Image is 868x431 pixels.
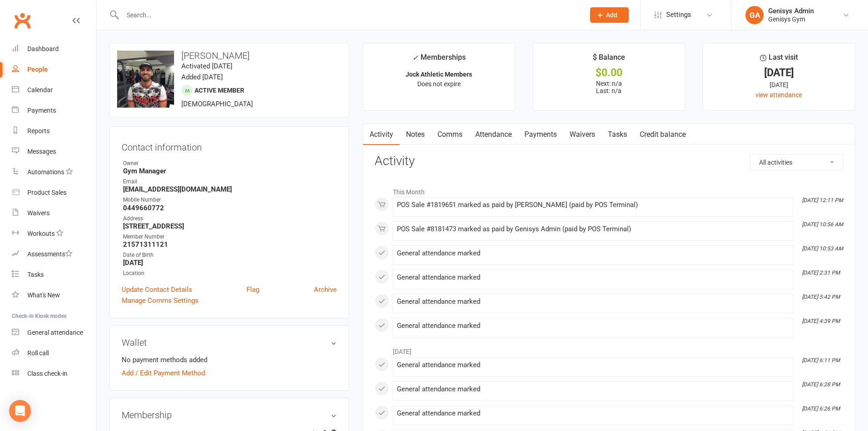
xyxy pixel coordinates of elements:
[802,381,840,388] i: [DATE] 6:28 PM
[590,7,629,23] button: Add
[12,285,96,306] a: What's New
[802,294,840,300] i: [DATE] 5:42 PM
[12,223,96,244] a: Workouts
[122,410,337,420] h3: Membership
[593,52,625,68] div: $ Balance
[123,259,337,267] strong: [DATE]
[181,100,253,108] span: [DEMOGRAPHIC_DATA]
[12,162,96,182] a: Automations
[397,385,789,393] div: General attendance marked
[12,80,96,100] a: Calendar
[541,80,677,94] p: Next: n/a Last: n/a
[12,244,96,265] a: Assessments
[181,73,223,81] time: Added [DATE]
[375,182,843,197] li: This Month
[711,68,847,78] div: [DATE]
[247,284,259,295] a: Flag
[363,124,400,145] a: Activity
[397,298,789,306] div: General attendance marked
[802,405,840,412] i: [DATE] 6:26 PM
[27,271,44,278] div: Tasks
[12,100,96,121] a: Payments
[397,361,789,369] div: General attendance marked
[633,124,692,145] a: Credit balance
[27,148,56,155] div: Messages
[802,245,843,252] i: [DATE] 10:53 AM
[12,39,96,59] a: Dashboard
[431,124,469,145] a: Comms
[123,159,337,168] div: Owner
[27,127,50,135] div: Reports
[117,51,341,61] h3: [PERSON_NAME]
[755,91,802,99] a: view attendance
[802,221,843,228] i: [DATE] 10:56 AM
[397,249,789,257] div: General attendance marked
[802,318,840,324] i: [DATE] 4:39 PM
[27,45,59,52] div: Dashboard
[375,342,843,357] li: [DATE]
[27,189,67,196] div: Product Sales
[541,68,677,78] div: $0.00
[122,295,199,306] a: Manage Comms Settings
[9,400,31,422] div: Open Intercom Messenger
[27,209,50,217] div: Waivers
[400,124,431,145] a: Notes
[122,368,205,379] a: Add / Edit Payment Method
[12,343,96,363] a: Roll call
[195,87,244,94] span: Active member
[417,80,461,88] span: Does not expire
[406,71,472,78] strong: Jock Athletic Members
[12,59,96,80] a: People
[27,66,48,73] div: People
[123,222,337,230] strong: [STREET_ADDRESS]
[375,154,843,168] h3: Activity
[27,230,55,237] div: Workouts
[27,250,72,258] div: Assessments
[27,86,53,93] div: Calendar
[768,15,814,23] div: Genisys Gym
[123,251,337,260] div: Date of Birth
[397,274,789,281] div: General attendance marked
[123,167,337,175] strong: Gym Manager
[27,107,56,114] div: Payments
[122,354,337,365] li: No payment methods added
[122,338,337,348] h3: Wallet
[123,269,337,278] div: Location
[314,284,337,295] a: Archive
[181,62,232,70] time: Activated [DATE]
[469,124,518,145] a: Attendance
[397,322,789,330] div: General attendance marked
[123,204,337,212] strong: 0449660772
[123,214,337,223] div: Address
[27,291,60,299] div: What's New
[601,124,633,145] a: Tasks
[123,177,337,186] div: Email
[412,53,418,62] i: ✓
[12,322,96,343] a: General attendance kiosk mode
[745,6,764,24] div: GA
[12,265,96,285] a: Tasks
[563,124,601,145] a: Waivers
[123,233,337,241] div: Member Number
[12,141,96,162] a: Messages
[117,51,174,108] img: image1720429038.png
[802,357,840,363] i: [DATE] 6:11 PM
[123,240,337,249] strong: 21571311121
[27,168,64,176] div: Automations
[123,185,337,193] strong: [EMAIL_ADDRESS][DOMAIN_NAME]
[122,284,192,295] a: Update Contact Details
[760,52,798,68] div: Last visit
[397,410,789,417] div: General attendance marked
[606,11,617,19] span: Add
[768,7,814,15] div: Genisys Admin
[11,9,34,32] a: Clubworx
[666,5,691,25] span: Settings
[802,197,843,203] i: [DATE] 12:11 PM
[12,203,96,223] a: Waivers
[27,349,49,357] div: Roll call
[12,121,96,141] a: Reports
[120,9,578,21] input: Search...
[12,182,96,203] a: Product Sales
[122,139,337,152] h3: Contact information
[27,329,83,336] div: General attendance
